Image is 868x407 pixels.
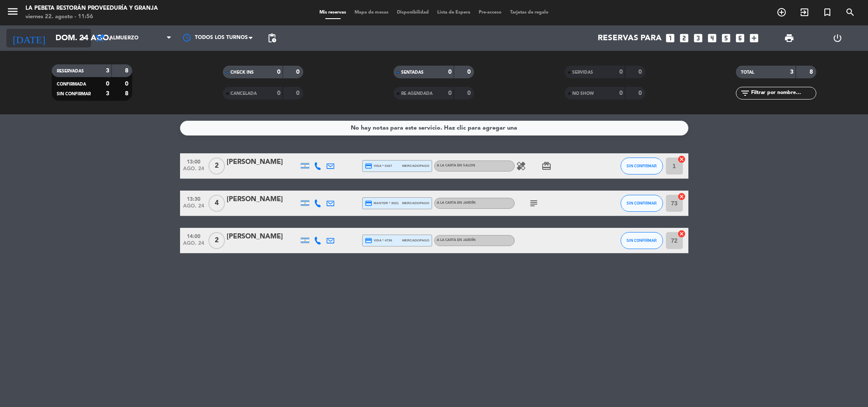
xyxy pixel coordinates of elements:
[365,237,392,244] span: visa * 4736
[467,90,472,96] strong: 0
[665,33,676,44] i: looks_one
[437,164,475,167] span: A LA CARTA EN SALON
[799,7,810,17] i: exit_to_app
[448,90,452,96] strong: 0
[790,69,793,75] strong: 3
[79,33,89,43] i: arrow_drop_down
[627,238,657,243] span: SIN CONFIRMAR
[402,200,429,206] span: mercadopago
[677,155,686,163] i: cancel
[277,90,280,96] strong: 0
[627,163,657,168] span: SIN CONFIRMAR
[106,91,109,97] strong: 3
[125,68,130,74] strong: 8
[401,91,433,96] span: RE AGENDADA
[109,35,139,41] span: Almuerzo
[365,162,392,170] span: visa * 0167
[6,5,19,18] i: menu
[365,237,372,244] i: credit_card
[57,69,84,73] span: RESERVADAS
[541,161,552,171] i: card_giftcard
[749,33,760,44] i: add_box
[735,33,746,44] i: looks_6
[437,201,476,205] span: A LA CARTA EN JARDÍN
[474,10,506,15] span: Pre-acceso
[621,232,663,249] button: SIN CONFIRMAR
[6,29,51,47] i: [DATE]
[402,238,429,243] span: mercadopago
[106,81,109,87] strong: 0
[638,69,643,75] strong: 0
[529,198,539,208] i: subject
[365,199,399,207] span: master * 3021
[277,69,280,75] strong: 0
[679,33,690,44] i: looks_two
[183,241,204,250] span: ago. 24
[227,157,299,168] div: [PERSON_NAME]
[315,10,350,15] span: Mis reservas
[25,4,158,13] div: LA PEBETA Restorán Proveeduría y Granja
[183,166,204,176] span: ago. 24
[619,90,623,96] strong: 0
[208,232,225,249] span: 2
[437,238,476,242] span: A LA CARTA EN JARDÍN
[448,69,452,75] strong: 0
[401,70,424,75] span: SENTADAS
[638,90,643,96] strong: 0
[845,7,855,17] i: search
[365,199,372,207] i: credit_card
[183,231,204,241] span: 14:00
[230,91,257,96] span: CANCELADA
[572,70,593,75] span: SERVIDAS
[433,10,474,15] span: Lista de Espera
[677,192,686,201] i: cancel
[230,70,254,75] span: CHECK INS
[57,82,86,86] span: CONFIRMADA
[750,89,816,98] input: Filtrar por nombre...
[776,7,787,17] i: add_circle_outline
[296,90,301,96] strong: 0
[183,156,204,166] span: 13:00
[183,203,204,213] span: ago. 24
[707,33,718,44] i: looks_4
[227,231,299,242] div: [PERSON_NAME]
[721,33,732,44] i: looks_5
[267,33,277,43] span: pending_actions
[227,194,299,205] div: [PERSON_NAME]
[621,195,663,212] button: SIN CONFIRMAR
[784,33,794,43] span: print
[832,33,843,43] i: power_settings_new
[822,7,832,17] i: turned_in_not
[598,33,662,43] span: Reservas para
[572,91,594,96] span: NO SHOW
[183,194,204,203] span: 13:30
[741,70,754,75] span: TOTAL
[621,158,663,174] button: SIN CONFIRMAR
[106,68,109,74] strong: 3
[677,230,686,238] i: cancel
[810,69,815,75] strong: 8
[365,162,372,170] i: credit_card
[208,195,225,212] span: 4
[393,10,433,15] span: Disponibilidad
[506,10,553,15] span: Tarjetas de regalo
[350,10,393,15] span: Mapa de mesas
[619,69,623,75] strong: 0
[57,92,91,96] span: SIN CONFIRMAR
[125,91,130,97] strong: 8
[516,161,526,171] i: healing
[296,69,301,75] strong: 0
[25,13,158,21] div: viernes 22. agosto - 11:56
[627,201,657,205] span: SIN CONFIRMAR
[208,158,225,174] span: 2
[693,33,704,44] i: looks_3
[125,81,130,87] strong: 0
[467,69,472,75] strong: 0
[813,25,862,51] div: LOG OUT
[6,5,19,21] button: menu
[351,123,517,133] div: No hay notas para este servicio. Haz clic para agregar una
[402,163,429,169] span: mercadopago
[740,88,750,98] i: filter_list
